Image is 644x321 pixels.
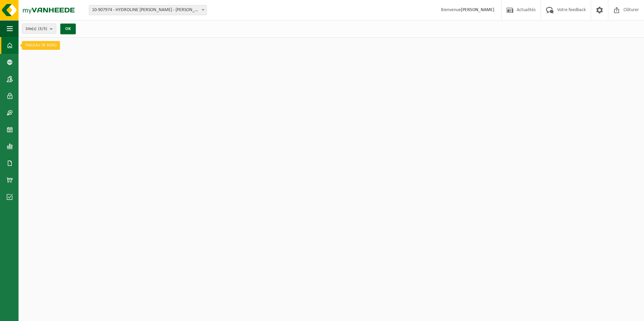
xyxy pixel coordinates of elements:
[38,27,47,31] count: (3/3)
[89,5,207,15] span: 10-907974 - HYDROLINE BILLY BERCLAU - BILLY BERCLAU
[22,24,56,34] button: Site(s)(3/3)
[89,5,206,15] span: 10-907974 - HYDROLINE BILLY BERCLAU - BILLY BERCLAU
[461,7,494,12] strong: [PERSON_NAME]
[60,24,76,34] button: OK
[26,24,47,34] span: Site(s)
